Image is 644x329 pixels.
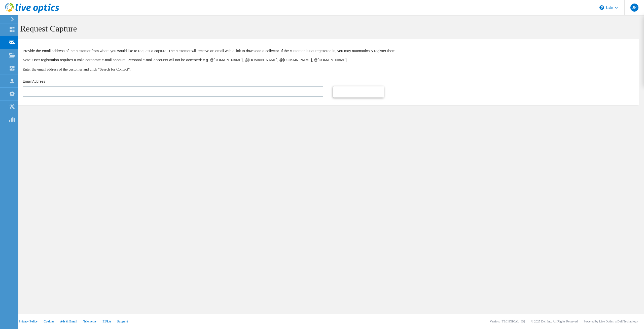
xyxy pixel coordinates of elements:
[44,319,56,324] a: Cookies
[23,48,634,54] p: Provide the email address of the customer from whom you would like to request a capture. The cust...
[630,4,638,12] span: JF
[23,67,634,72] h3: Enter the email address of the customer and click “Search for Contact”.
[19,319,38,324] a: Privacy Policy
[521,319,572,324] li: © 2025 Dell Inc. All Rights Reserved
[23,57,634,63] p: Note: User registration requires a valid corporate e-mail account. Personal e-mail accounts will ...
[120,319,131,324] a: Support
[578,319,638,324] li: Powered by Live Optics, a Dell Technology
[333,86,385,97] a: Search for Contact
[480,319,515,324] li: Version: [TECHNICAL_ID]
[599,5,603,10] svg: \n
[106,319,114,324] a: EULA
[85,319,100,324] a: Telemetry
[20,23,634,34] h1: Request Capture
[23,79,47,84] label: Email Address
[62,319,79,324] a: Ads & Email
